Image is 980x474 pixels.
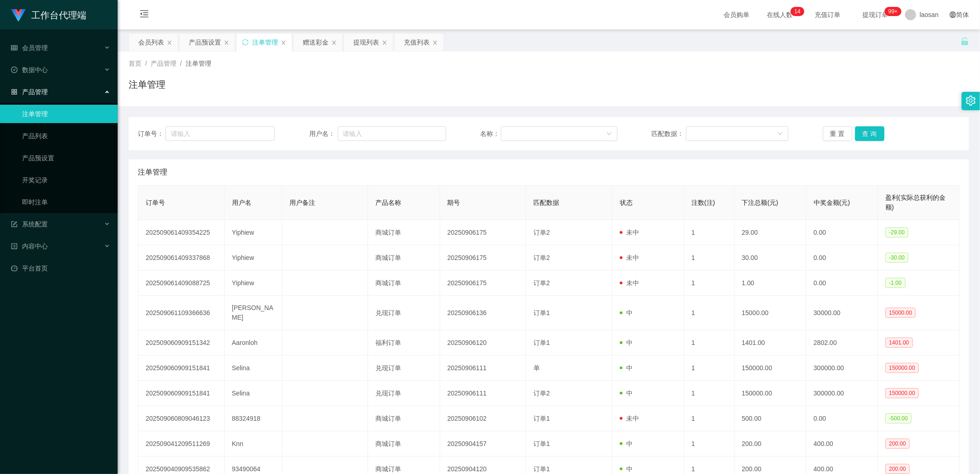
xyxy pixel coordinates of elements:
[858,11,893,18] span: 提现订单
[225,431,282,457] td: Knn
[885,308,916,318] span: 15000.00
[440,355,527,381] td: 20250906111
[338,126,446,141] input: 请输入
[225,220,282,245] td: Yiphiew
[22,171,110,189] a: 开奖记录
[806,381,878,406] td: 300000.00
[885,194,946,211] span: 盈利(实际总获利的金额)
[810,11,845,18] span: 充值订单
[806,271,878,296] td: 0.00
[885,464,910,474] span: 200.00
[11,220,48,228] span: 系统配置
[31,0,86,30] h1: 工作台代理端
[225,406,282,431] td: 88324918
[742,199,778,206] span: 下注总额(元)
[684,296,734,330] td: 1
[950,11,956,18] i: 图标: global
[22,127,110,145] a: 产品列表
[11,9,26,22] img: logo.9652507e.png
[138,406,225,431] td: 202509060809046123
[225,296,282,330] td: [PERSON_NAME]
[606,131,612,137] i: 图标: down
[620,364,633,372] span: 中
[138,220,225,245] td: 202509061409354225
[224,40,229,45] i: 图标: close
[533,440,550,447] span: 订单1
[129,0,160,30] i: 图标: menu-fold
[885,439,910,449] span: 200.00
[533,199,559,206] span: 匹配数据
[735,381,806,406] td: 150000.00
[806,355,878,381] td: 300000.00
[145,60,147,67] span: /
[448,199,460,206] span: 期号
[806,330,878,355] td: 2802.00
[533,389,550,397] span: 订单2
[129,60,142,67] span: 首页
[480,129,501,139] span: 名称：
[735,296,806,330] td: 15000.00
[368,245,440,271] td: 商城订单
[806,296,878,330] td: 30000.00
[855,126,884,141] button: 查 询
[684,355,734,381] td: 1
[966,96,976,106] i: 图标: setting
[189,34,221,51] div: 产品预设置
[684,271,734,296] td: 1
[620,229,639,236] span: 未中
[368,406,440,431] td: 商城订单
[533,254,550,261] span: 订单2
[440,245,527,271] td: 20250906175
[11,89,17,95] i: 图标: appstore-o
[281,40,286,45] i: 图标: close
[309,129,338,139] span: 用户名：
[533,229,550,236] span: 订单2
[138,34,164,51] div: 会员列表
[691,199,715,206] span: 注数(注)
[620,389,633,397] span: 中
[11,67,17,73] i: 图标: check-circle-o
[22,193,110,211] a: 即时注单
[735,406,806,431] td: 500.00
[777,131,783,137] i: 图标: down
[885,278,905,288] span: -1.00
[180,60,182,67] span: /
[806,431,878,457] td: 400.00
[440,220,527,245] td: 20250906175
[225,381,282,406] td: Selina
[620,199,633,206] span: 状态
[440,431,527,457] td: 20250904157
[533,279,550,287] span: 订单2
[533,309,550,316] span: 订单1
[331,40,337,45] i: 图标: close
[533,415,550,422] span: 订单1
[353,34,379,51] div: 提现列表
[432,40,438,45] i: 图标: close
[885,7,901,16] sup: 1101
[138,330,225,355] td: 202509060909151342
[814,199,850,206] span: 中奖金额(元)
[440,271,527,296] td: 20250906175
[186,60,211,67] span: 注单管理
[138,271,225,296] td: 202509061409088725
[11,259,110,277] a: 图标: dashboard平台首页
[289,199,315,206] span: 用户备注
[11,66,48,73] span: 数据中心
[138,431,225,457] td: 202509041209511269
[11,243,48,250] span: 内容中心
[735,220,806,245] td: 29.00
[368,431,440,457] td: 商城订单
[151,60,176,67] span: 产品管理
[22,105,110,123] a: 注单管理
[684,330,734,355] td: 1
[368,220,440,245] td: 商城订单
[11,11,86,18] a: 工作台代理端
[798,7,801,16] p: 4
[620,339,633,346] span: 中
[368,296,440,330] td: 兑现订单
[684,245,734,271] td: 1
[368,381,440,406] td: 兑现订单
[620,279,639,287] span: 未中
[11,221,17,227] i: 图标: form
[735,355,806,381] td: 150000.00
